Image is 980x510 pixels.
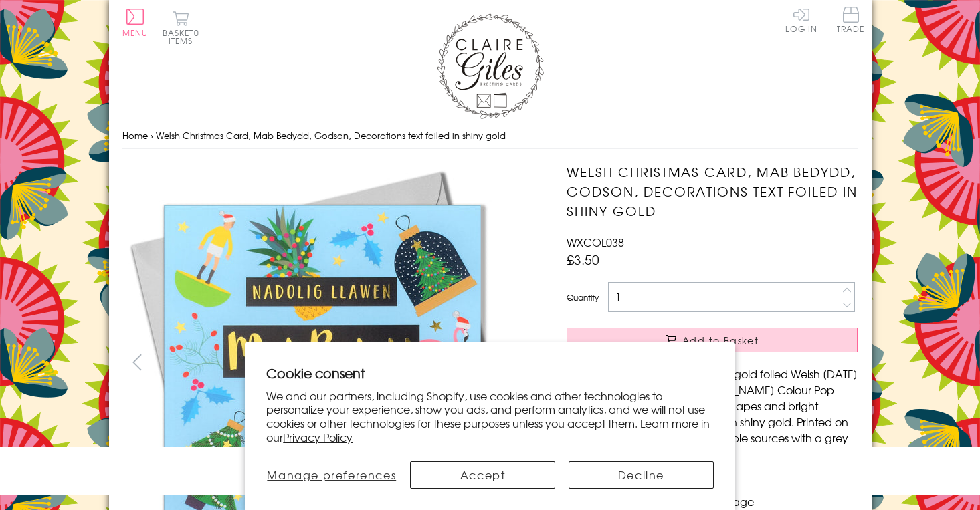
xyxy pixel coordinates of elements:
[266,461,397,489] button: Manage preferences
[567,328,858,352] button: Add to Basket
[122,9,149,37] button: Menu
[122,27,149,39] span: Menu
[122,129,148,142] a: Home
[122,347,153,377] button: prev
[567,162,858,220] h1: Welsh Christmas Card, Mab Bedydd, Godson, Decorations text foiled in shiny gold
[283,429,353,445] a: Privacy Policy
[567,250,599,269] span: £3.50
[837,7,865,33] span: Trade
[267,467,396,483] span: Manage preferences
[682,334,759,347] span: Add to Basket
[437,13,544,119] img: Claire Giles Greetings Cards
[410,461,555,489] button: Accept
[122,122,858,150] nav: breadcrumbs
[567,234,624,250] span: WXCOL038
[266,364,714,382] h2: Cookie consent
[156,129,506,142] span: Welsh Christmas Card, Mab Bedydd, Godson, Decorations text foiled in shiny gold
[266,389,714,444] p: We and our partners, including Shopify, use cookies and other technologies to personalize your ex...
[837,7,865,35] a: Trade
[163,11,199,45] button: Basket0 items
[169,27,199,47] span: 0 items
[567,291,599,303] label: Quantity
[151,129,153,142] span: ›
[785,7,817,33] a: Log In
[569,461,714,489] button: Decline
